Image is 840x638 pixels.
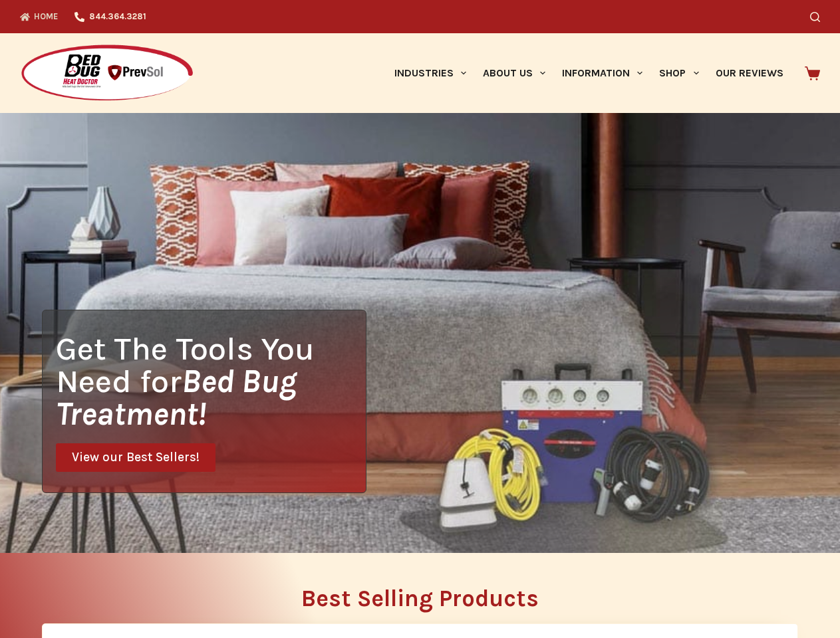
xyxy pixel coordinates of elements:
h1: Get The Tools You Need for [56,332,366,430]
a: About Us [474,33,553,113]
a: Our Reviews [707,33,791,113]
i: Bed Bug Treatment! [56,362,297,433]
a: Shop [651,33,707,113]
nav: Primary [386,33,791,113]
a: Information [554,33,651,113]
span: View our Best Sellers! [72,451,200,464]
a: View our Best Sellers! [56,443,215,472]
h2: Best Selling Products [42,587,798,610]
button: Search [810,12,820,22]
img: Prevsol/Bed Bug Heat Doctor [20,44,194,103]
a: Industries [386,33,474,113]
